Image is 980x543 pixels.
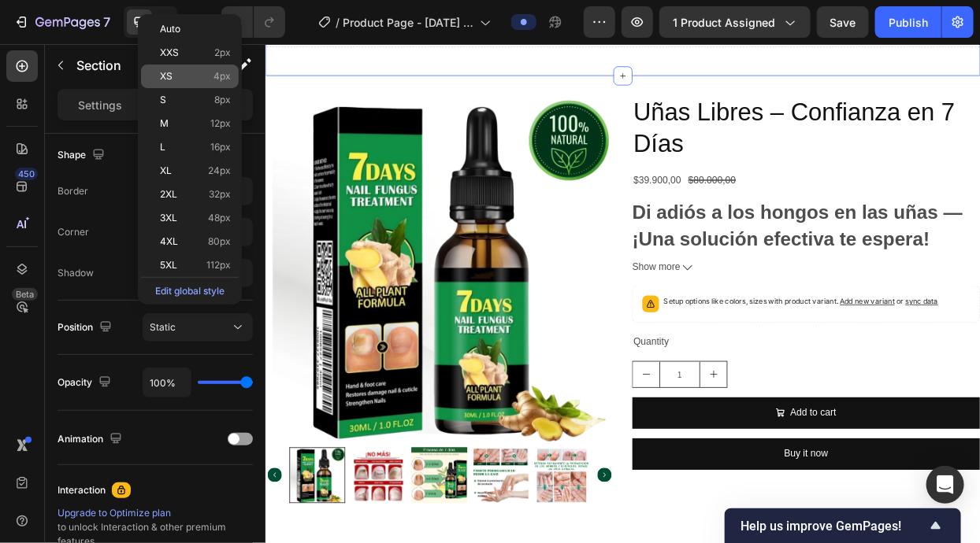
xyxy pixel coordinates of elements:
div: $39.900,00 [485,167,551,193]
div: $80.000,00 [558,167,624,193]
span: 2px [214,47,231,58]
span: 5XL [160,260,177,271]
div: Opacity [58,372,114,393]
h2: Uñas Libres – Confianza en 7 Días [485,67,945,154]
span: 48px [208,212,231,223]
span: Product Page - [DATE] 22:34:13 [343,14,473,31]
button: increment [575,419,611,453]
span: 8px [214,94,231,105]
h1: Di adiós a los hongos en las uñas — ¡Una solución efectiva te espera! [485,208,922,271]
span: M [160,118,169,129]
span: or [833,334,890,345]
span: 4px [213,71,231,82]
button: Show more [485,283,945,306]
div: Corner [58,225,89,239]
span: 24px [208,165,231,176]
div: Undo/Redo [221,6,285,38]
div: Upgrade to Optimize plan [58,506,253,520]
span: 3XL [160,212,177,223]
input: quantity [522,419,575,453]
div: 450 [15,168,38,180]
div: Shadow [58,266,94,280]
button: 1 product assigned [659,6,811,38]
p: 7 [103,13,110,31]
span: 16px [210,142,231,153]
span: Add new variant [760,334,833,345]
p: Edit global style [141,277,239,301]
p: Settings [78,97,122,113]
span: 32px [209,189,231,200]
span: Static [150,321,176,333]
span: S [160,94,166,105]
span: L [160,142,165,153]
div: Beta [12,288,38,301]
div: Animation [58,429,125,450]
span: 112px [206,260,231,271]
span: 12px [210,118,231,129]
div: Position [58,317,115,338]
span: Show more [485,283,549,306]
span: 2XL [160,189,177,200]
div: Interaction [58,483,106,497]
button: Show survey - Help us improve GemPages! [741,516,945,535]
iframe: Design area [265,44,980,543]
span: XS [160,71,173,82]
p: Section [76,56,206,75]
input: Auto [143,368,191,397]
span: 1 product assigned [673,14,775,31]
span: Help us improve GemPages! [741,519,926,534]
button: decrement [486,419,522,453]
div: Border [58,184,88,198]
span: sync data [847,334,890,345]
button: 7 [6,6,117,38]
div: Shape [58,145,108,166]
span: / [336,14,340,31]
span: Auto [160,24,180,35]
div: Open Intercom Messenger [926,466,964,504]
button: Publish [875,6,941,38]
p: Setup options like colors, sizes with product variant. [527,332,890,348]
div: Add to cart [694,476,755,499]
button: Save [817,6,869,38]
button: Static [143,313,253,342]
span: 80px [208,236,231,247]
span: XXS [160,47,179,58]
span: XL [160,165,172,176]
div: Quantity [485,380,945,406]
div: Publish [889,14,928,31]
span: Save [830,16,856,29]
button: Add to cart [485,467,945,508]
span: 4XL [160,236,178,247]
